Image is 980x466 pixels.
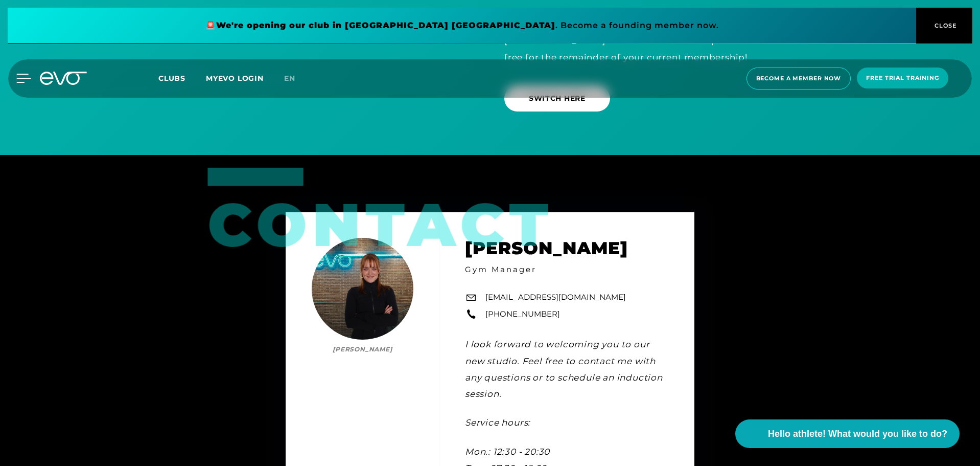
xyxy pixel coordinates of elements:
[866,74,939,81] font: Free trial training
[485,292,626,303] a: [EMAIL_ADDRESS][DOMAIN_NAME]
[735,419,960,448] button: Hello athlete! What would you like to do?
[854,68,951,90] a: Free trial training
[485,308,560,320] a: [PHONE_NUMBER]
[768,429,947,439] font: Hello athlete! What would you like to do?
[284,74,295,83] font: en
[284,73,308,84] a: en
[206,74,264,83] a: MYEVO LOGIN
[756,75,842,82] font: Become a member now
[916,8,972,43] button: CLOSE
[743,68,854,90] a: Become a member now
[935,22,957,29] font: CLOSE
[158,74,185,83] font: Clubs
[158,73,206,83] a: Clubs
